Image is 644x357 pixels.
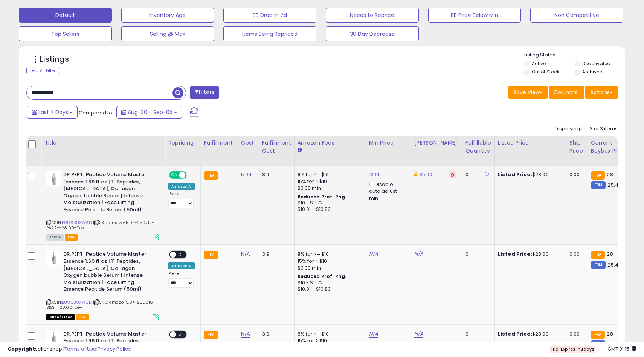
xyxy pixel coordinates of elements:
[569,331,582,337] div: 0.00
[40,54,69,65] h5: Listings
[298,139,363,147] div: Amazon Fees
[262,139,291,155] div: Fulfillment Cost
[607,345,636,352] span: 2025-09-13 01:15 GMT
[298,280,360,286] div: $10 - $11.72
[569,139,584,155] div: Ship Price
[498,251,560,258] div: $28.00
[298,273,347,279] b: Reduced Prof. Rng.
[298,194,347,200] b: Reduced Prof. Rng.
[549,86,584,99] button: Columns
[498,171,532,178] b: Listed Price:
[204,139,234,147] div: Fulfillment
[582,69,603,75] label: Archived
[298,185,360,192] div: $0.30 min
[508,86,548,99] button: Save View
[64,345,96,352] a: Terms of Use
[585,86,618,99] button: Actions
[591,181,606,189] small: FBM
[241,250,250,258] a: N/A
[46,251,159,319] div: ASIN:
[262,331,288,337] div: 3.9
[369,180,405,202] div: Disable auto adjust min
[591,331,605,339] small: FBA
[116,106,182,119] button: Aug-30 - Sep-05
[98,345,131,352] a: Privacy Policy
[414,139,459,147] div: [PERSON_NAME]
[46,171,61,186] img: 212vUxAxM+L._SL40_.jpg
[63,251,155,294] b: DR.PEPTI Peptide Volume Master Essence 1.69 fl oz | 11 Peptides, [MEDICAL_DATA], Collagen Oxygen ...
[498,331,560,337] div: $28.00
[428,8,521,23] button: BB Price Below Min
[532,69,559,75] label: Out of Stock
[580,346,583,352] b: 8
[414,250,423,258] a: N/A
[298,251,360,258] div: 8% for <= $10
[498,139,563,147] div: Listed Price
[176,252,188,258] span: OFF
[44,139,162,147] div: Title
[76,314,89,320] span: FBA
[298,200,360,206] div: $10 - $11.72
[591,261,606,269] small: FBM
[465,251,489,258] div: 0
[607,250,613,258] span: 28
[465,331,489,337] div: 0
[168,191,195,208] div: Preset:
[19,8,112,23] button: Default
[607,182,621,189] span: 25.49
[569,251,582,258] div: 0.00
[569,171,582,178] div: 0.00
[27,106,78,119] button: Last 7 Days
[121,8,214,23] button: Inventory Age
[524,52,625,59] p: Listing States:
[168,262,195,269] div: Amazon AI
[46,331,61,346] img: 212vUxAxM+L._SL40_.jpg
[298,258,360,265] div: 15% for > $10
[46,299,155,310] span: | SKU: amazo-5.94-250816-S&S--28.00-Dev
[241,330,250,338] a: N/A
[298,147,302,154] small: Amazon Fees.
[591,251,605,259] small: FBA
[554,88,577,96] span: Columns
[298,178,360,185] div: 15% for > $10
[298,286,360,293] div: $10.01 - $10.83
[168,139,197,147] div: Repricing
[298,206,360,213] div: $10.01 - $10.83
[498,250,532,258] b: Listed Price:
[369,330,378,338] a: N/A
[326,8,419,23] button: Needs to Reprice
[451,173,454,177] i: Revert to store-level Dynamic Max Price
[241,139,256,147] div: Cost
[498,171,560,178] div: $28.00
[262,251,288,258] div: 3.9
[204,331,218,339] small: FBA
[607,261,621,269] span: 25.49
[419,171,433,178] a: 35.00
[8,346,131,353] div: seller snap | |
[170,172,179,178] span: ON
[46,171,159,240] div: ASIN:
[498,330,532,337] b: Listed Price:
[532,60,546,67] label: Active
[369,139,408,147] div: Min Price
[591,139,630,155] div: Current Buybox Price
[186,172,198,178] span: OFF
[128,108,172,116] span: Aug-30 - Sep-05
[223,8,316,23] button: BB Drop in 7d
[607,171,613,178] span: 28
[414,172,417,177] i: This overrides the store level Dynamic Max Price for this listing
[223,26,316,41] button: Items Being Repriced
[26,67,60,74] div: Clear All Filters
[555,125,618,133] div: Displaying 1 to 3 of 3 items
[298,331,360,337] div: 8% for <= $10
[190,86,219,99] button: Filters
[465,139,491,155] div: Fulfillable Quantity
[369,171,380,178] a: 12.61
[262,171,288,178] div: 3.9
[298,265,360,272] div: $0.30 min
[591,171,605,180] small: FBA
[121,26,214,41] button: Selling @ Max
[582,60,610,67] label: Deactivated
[19,26,112,41] button: Top Sellers
[168,183,195,190] div: Amazon AI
